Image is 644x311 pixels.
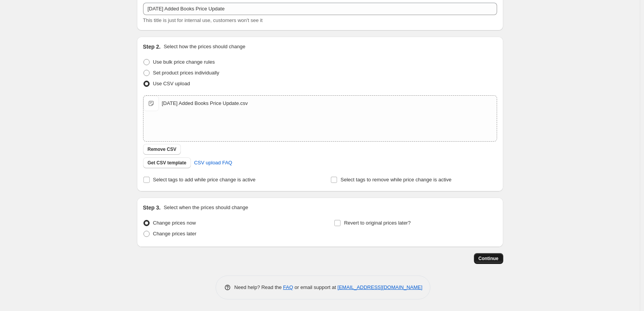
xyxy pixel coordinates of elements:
span: Need help? Read the [234,284,283,290]
button: Remove CSV [143,144,181,155]
button: Get CSV template [143,157,191,168]
span: CSV upload FAQ [194,159,232,167]
span: Remove CSV [148,146,177,152]
input: 30% off holiday sale [143,3,497,15]
span: This title is just for internal use, customers won't see it [143,17,263,23]
span: Set product prices individually [153,70,219,76]
span: Revert to original prices later? [344,220,411,226]
span: Change prices later [153,231,197,237]
span: Get CSV template [148,160,187,166]
span: or email support at [293,284,337,290]
span: Use bulk price change rules [153,59,215,65]
a: CSV upload FAQ [189,157,237,169]
span: Continue [479,255,499,262]
span: Select tags to add while price change is active [153,177,256,183]
p: Select how the prices should change [164,43,245,51]
a: [EMAIL_ADDRESS][DOMAIN_NAME] [337,284,422,290]
span: Select tags to remove while price change is active [341,177,452,183]
a: FAQ [283,284,293,290]
h2: Step 2. [143,43,161,51]
div: [DATE] Added Books Price Update.csv [162,100,248,107]
span: Use CSV upload [153,81,190,86]
button: Continue [474,253,503,264]
span: Change prices now [153,220,196,226]
h2: Step 3. [143,204,161,211]
p: Select when the prices should change [164,204,248,211]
